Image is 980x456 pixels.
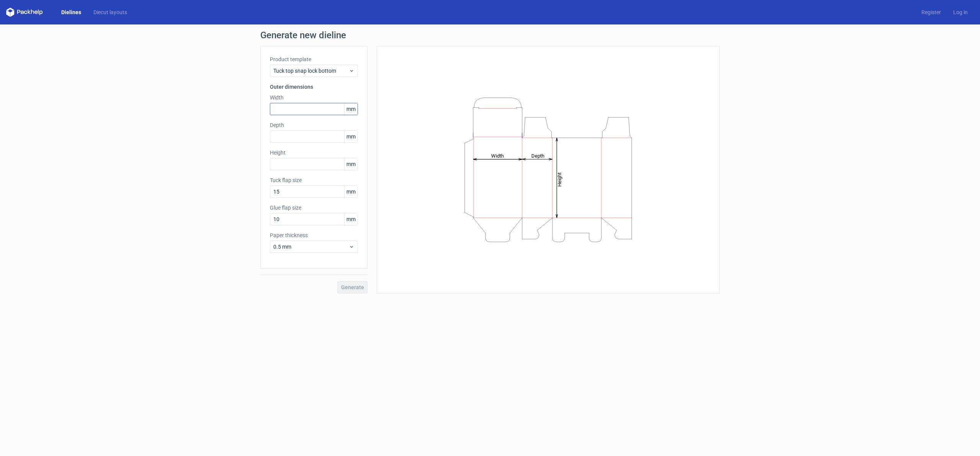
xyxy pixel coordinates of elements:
[270,94,358,101] label: Width
[947,8,974,16] a: Log in
[344,103,358,115] span: mm
[915,8,947,16] a: Register
[55,8,87,16] a: Dielines
[344,158,358,170] span: mm
[270,121,358,129] label: Depth
[344,186,358,197] span: mm
[557,172,562,186] tspan: Height
[531,153,544,158] tspan: Depth
[270,231,358,239] label: Paper thickness
[87,8,133,16] a: Diecut layouts
[273,67,349,75] span: Tuck top snap lock bottom
[344,213,358,225] span: mm
[270,55,358,63] label: Product template
[270,204,358,212] label: Glue flap size
[344,131,358,142] span: mm
[491,153,504,158] tspan: Width
[273,243,349,251] span: 0.5 mm
[260,31,720,40] h1: Generate new dieline
[270,83,358,91] h3: Outer dimensions
[270,176,358,184] label: Tuck flap size
[270,149,358,156] label: Height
